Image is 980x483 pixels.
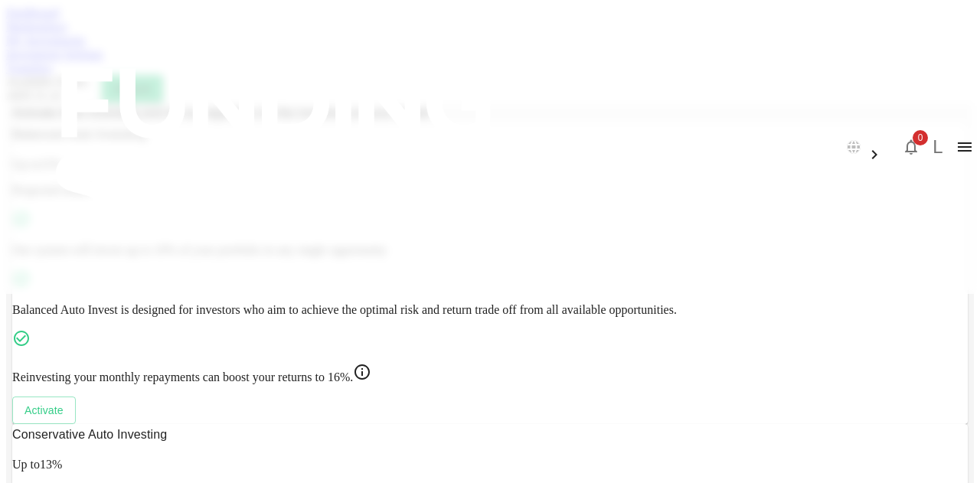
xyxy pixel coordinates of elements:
p: 13 % [12,458,968,472]
span: 0 [913,130,928,145]
span: العربية [865,130,896,142]
p: Balanced Auto Invest is designed for investors who aim to achieve the optimal risk and return tra... [12,303,968,317]
span: Conservative Auto Investing [12,428,167,441]
button: L [926,135,949,158]
span: Up to [12,458,40,471]
button: Activate [12,397,76,424]
p: Reinvesting your monthly repayments can boost your returns to 16%. [12,363,968,384]
button: 0 [896,132,926,162]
